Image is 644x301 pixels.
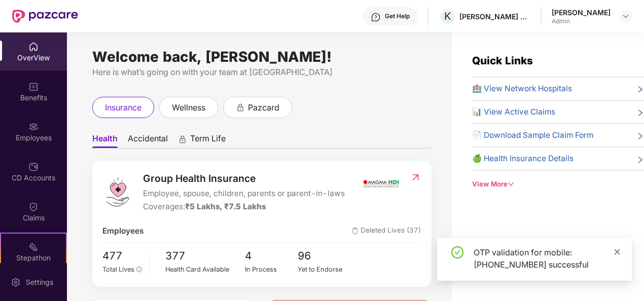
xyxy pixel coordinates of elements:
[92,66,432,79] div: Here is what’s going on with your team at [GEOGRAPHIC_DATA]
[451,246,463,258] span: check-circle
[102,248,142,265] span: 477
[143,171,345,186] span: Group Health Insurance
[11,277,21,287] img: svg+xml;base64,PHN2ZyBpZD0iU2V0dGluZy0yMHgyMCIgeG1sbnM9Imh0dHA6Ly93d3cudzMub3JnLzIwMDAvc3ZnIiB3aW...
[28,122,39,132] img: svg+xml;base64,PHN2ZyBpZD0iRW1wbG95ZWVzIiB4bWxucz0iaHR0cDovL3d3dy53My5vcmcvMjAwMC9zdmciIHdpZHRoPS...
[472,54,533,67] span: Quick Links
[552,17,611,25] div: Admin
[92,133,118,148] span: Health
[28,82,39,92] img: svg+xml;base64,PHN2ZyBpZD0iQmVuZWZpdHMiIHhtbG5zPSJodHRwOi8vd3d3LnczLm9yZy8yMDAwL3N2ZyIgd2lkdGg9Ij...
[178,134,187,143] div: animation
[352,225,421,237] span: Deleted Lives (37)
[298,265,351,275] div: Yet to Endorse
[102,266,134,273] span: Total Lives
[636,108,644,118] span: right
[172,101,205,114] span: wellness
[185,202,266,211] span: ₹5 Lakhs, ₹7.5 Lakhs
[165,265,245,275] div: Health Card Available
[136,267,142,272] span: info-circle
[636,155,644,165] span: right
[472,106,555,118] span: 📊 View Active Claims
[552,8,611,17] div: [PERSON_NAME]
[165,248,245,265] span: 377
[472,153,574,165] span: 🍏 Health Insurance Details
[102,225,144,237] span: Employees
[614,248,621,255] span: close
[28,242,39,252] img: svg+xml;base64,PHN2ZyB4bWxucz0iaHR0cDovL3d3dy53My5vcmcvMjAwMC9zdmciIHdpZHRoPSIyMSIgaGVpZ2h0PSIyMC...
[23,277,56,287] div: Settings
[472,129,593,141] span: 📄 Download Sample Claim Form
[12,10,78,23] img: New Pazcare Logo
[352,228,359,234] img: deleteIcon
[636,131,644,141] span: right
[622,12,630,20] img: svg+xml;base64,PHN2ZyBpZD0iRHJvcGRvd24tMzJ4MzIiIHhtbG5zPSJodHRwOi8vd3d3LnczLm9yZy8yMDAwL3N2ZyIgd2...
[1,253,66,263] div: Stepathon
[444,10,451,22] span: K
[474,246,620,271] div: OTP validation for mobile: [PHONE_NUMBER] successful
[410,172,421,182] img: RedirectIcon
[385,12,410,20] div: Get Help
[298,248,351,265] span: 96
[190,133,226,148] span: Term Life
[245,248,298,265] span: 4
[236,102,245,111] div: animation
[508,181,514,187] span: down
[143,187,345,200] span: Employee, spouse, children, parents or parent-in-laws
[105,101,141,114] span: insurance
[28,202,39,212] img: svg+xml;base64,PHN2ZyBpZD0iQ2xhaW0iIHhtbG5zPSJodHRwOi8vd3d3LnczLm9yZy8yMDAwL3N2ZyIgd2lkdGg9IjIwIi...
[459,12,530,21] div: [PERSON_NAME] FINANCE PRIVATE LIMITED
[371,12,381,22] img: svg+xml;base64,PHN2ZyBpZD0iSGVscC0zMngzMiIgeG1sbnM9Imh0dHA6Ly93d3cudzMub3JnLzIwMDAvc3ZnIiB3aWR0aD...
[362,171,400,196] img: insurerIcon
[128,133,168,148] span: Accidental
[245,265,298,275] div: In Process
[472,83,572,95] span: 🏥 View Network Hospitals
[102,177,133,207] img: logo
[28,162,39,172] img: svg+xml;base64,PHN2ZyBpZD0iQ0RfQWNjb3VudHMiIGRhdGEtbmFtZT0iQ0QgQWNjb3VudHMiIHhtbG5zPSJodHRwOi8vd3...
[143,201,345,213] div: Coverages:
[636,85,644,95] span: right
[472,179,644,190] div: View More
[248,101,279,114] span: pazcard
[92,53,432,61] div: Welcome back, [PERSON_NAME]!
[28,42,39,52] img: svg+xml;base64,PHN2ZyBpZD0iSG9tZSIgeG1sbnM9Imh0dHA6Ly93d3cudzMub3JnLzIwMDAvc3ZnIiB3aWR0aD0iMjAiIG...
